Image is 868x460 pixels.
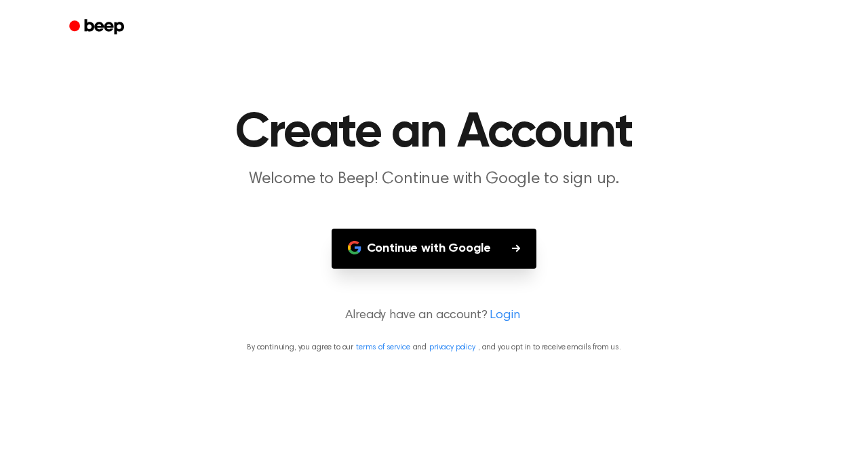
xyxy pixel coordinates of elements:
[16,341,852,353] p: By continuing, you agree to our and , and you opt in to receive emails from us.
[16,307,852,325] p: Already have an account?
[174,168,694,191] p: Welcome to Beep! Continue with Google to sign up.
[490,307,519,325] a: Login
[87,109,781,157] h1: Create an Account
[60,14,136,41] a: Beep
[332,229,537,269] button: Continue with Google
[429,343,475,351] a: privacy policy
[356,343,410,351] a: terms of service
